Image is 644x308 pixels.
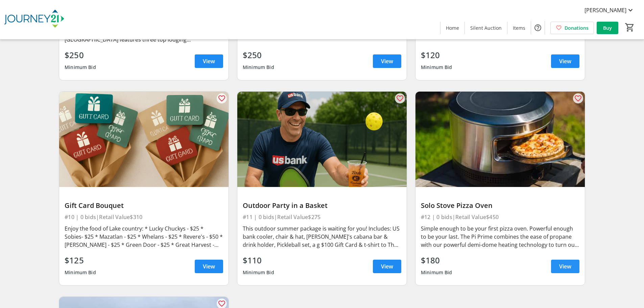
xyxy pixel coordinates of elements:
[65,202,223,210] div: Gift Card Bouquet
[465,22,507,34] a: Silent Auction
[243,266,274,279] div: Minimum Bid
[579,5,640,16] button: [PERSON_NAME]
[421,212,579,222] div: #12 | 0 bids | Retail Value $450
[421,49,452,61] div: $120
[195,54,223,68] a: View
[243,49,274,61] div: $250
[446,24,459,31] span: Home
[59,92,229,187] img: Gift Card Bouquet
[373,54,401,68] a: View
[243,212,401,222] div: #11 | 0 bids | Retail Value $275
[507,22,531,34] a: Items
[421,224,579,249] div: Simple enough to be your first pizza oven. Powerful enough to be your last. The Pi Prime combines...
[203,262,215,270] span: View
[531,21,545,34] button: Help
[195,260,223,273] a: View
[550,22,594,34] a: Donations
[421,61,452,73] div: Minimum Bid
[65,254,96,266] div: $125
[551,260,579,273] a: View
[381,57,393,65] span: View
[65,49,96,61] div: $250
[421,266,452,279] div: Minimum Bid
[243,224,401,249] div: This outdoor summer package is waiting for you! Includes: US bank cooler, chair & hat, [PERSON_NA...
[603,24,612,31] span: Buy
[597,22,618,34] a: Buy
[237,92,407,187] img: Outdoor Party in a Basket
[440,22,464,34] a: Home
[218,94,226,102] mat-icon: favorite_outline
[470,24,502,31] span: Silent Auction
[381,262,393,270] span: View
[243,61,274,73] div: Minimum Bid
[559,262,571,270] span: View
[551,54,579,68] a: View
[421,254,452,266] div: $180
[203,57,215,65] span: View
[565,24,589,31] span: Donations
[624,21,636,33] button: Cart
[218,300,226,308] mat-icon: favorite_outline
[421,202,579,210] div: Solo Stove Pizza Oven
[65,212,223,222] div: #10 | 0 bids | Retail Value $310
[415,92,585,187] img: Solo Stove Pizza Oven
[65,61,96,73] div: Minimum Bid
[243,202,401,210] div: Outdoor Party in a Basket
[65,266,96,279] div: Minimum Bid
[4,3,64,37] img: Journey21's Logo
[513,24,525,31] span: Items
[243,254,274,266] div: $110
[373,260,401,273] a: View
[585,6,626,14] span: [PERSON_NAME]
[396,94,404,102] mat-icon: favorite_outline
[574,94,582,102] mat-icon: favorite_outline
[559,57,571,65] span: View
[65,224,223,249] div: Enjoy the food of Lake country: * Lucky Chuckys - $25 * Sobies- $25 * Mazatlan - $25 * Whelans - ...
